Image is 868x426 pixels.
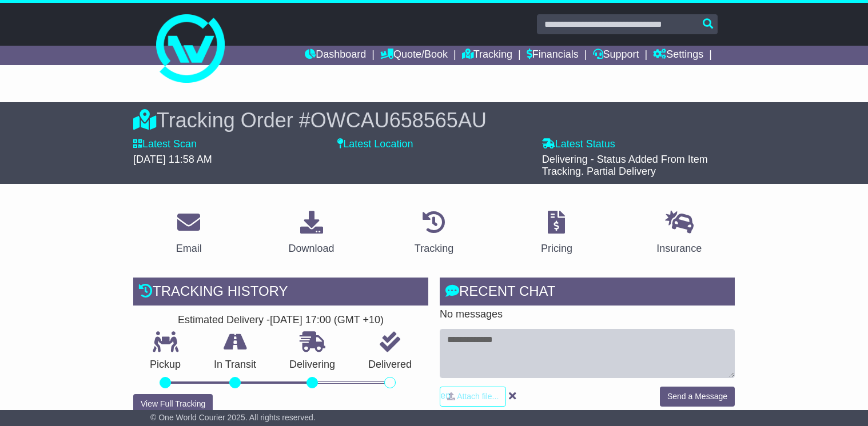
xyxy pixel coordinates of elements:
div: Pricing [541,241,572,256]
a: Email [169,207,209,260]
div: Tracking history [133,278,428,308]
p: Pickup [133,359,197,371]
p: In Transit [197,359,273,371]
div: RECENT CHAT [440,278,735,308]
div: Tracking Order # [133,108,735,132]
div: [DATE] 17:00 (GMT +10) [270,314,384,327]
button: View Full Tracking [133,394,213,414]
p: Delivering [273,359,352,371]
div: Estimated Delivery - [133,314,428,327]
div: Tracking [415,241,453,256]
p: Delivered [352,359,428,371]
label: Latest Scan [133,138,197,151]
div: Insurance [656,241,702,256]
a: Settings [653,46,703,65]
p: No messages [440,308,735,321]
label: Latest Status [542,138,615,151]
a: Insurance [649,207,709,260]
span: Delivering - Status Added From Item Tracking. Partial Delivery [542,154,708,178]
a: Tracking [407,207,461,260]
span: [DATE] 11:58 AM [133,154,212,165]
a: Financials [527,46,579,65]
a: Support [593,46,639,65]
button: Send a Message [660,387,735,407]
span: © One World Courier 2025. All rights reserved. [150,413,316,422]
span: OWCAU658565AU [310,108,487,132]
label: Latest Location [337,138,413,151]
a: Dashboard [305,46,366,65]
a: Quote/Book [380,46,448,65]
div: Email [176,241,202,256]
a: Tracking [462,46,512,65]
a: Pricing [533,207,580,260]
div: Download [289,241,335,256]
a: Download [281,207,342,260]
